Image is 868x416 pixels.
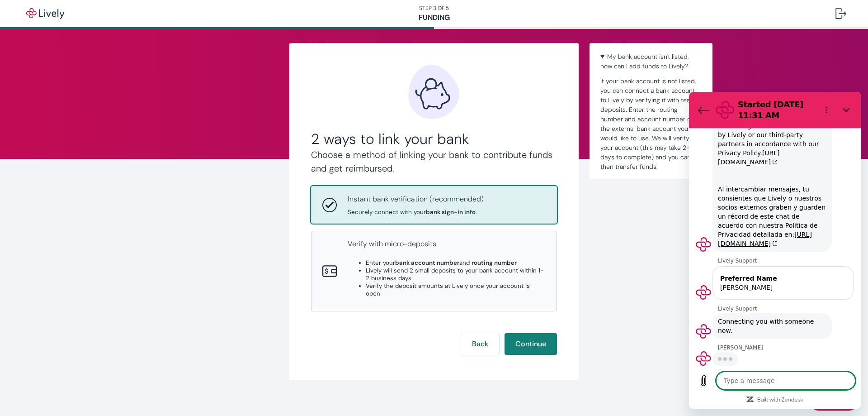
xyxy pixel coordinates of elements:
svg: Micro-deposits [322,264,337,278]
img: Lively [20,8,71,19]
button: Micro-depositsVerify with micro-depositsEnter yourbank account numberand routing numberLively wil... [311,231,557,311]
p: Instant bank verification (recommended) [348,194,484,205]
strong: routing number [472,259,517,267]
iframe: Messaging window [689,92,861,409]
li: Verify the deposit amounts at Lively once your account is open [366,282,546,297]
button: Continue [505,333,557,355]
summary: My bank account isn't listed, how can I add funds to Lively? [597,50,705,73]
span: Securely connect with your . [348,208,484,216]
button: Instant bank verificationInstant bank verification (recommended)Securely connect with yourbank si... [311,186,557,223]
p: Verify with micro-deposits [348,239,546,249]
svg: Instant bank verification [322,198,337,212]
p: If your bank account is not listed, you can connect a bank account to Lively by verifying it with... [597,77,705,172]
button: Back [461,333,499,355]
button: Log out [828,3,854,24]
li: Lively will send 2 small deposits to your bank account within 1-2 business days [366,267,546,282]
strong: bank account number [395,259,459,267]
h2: 2 ways to link your bank [311,130,557,148]
h4: Choose a method of linking your bank to contribute funds and get reimbursed. [311,148,557,175]
li: Enter your and [366,259,546,267]
strong: bank sign-in info [426,208,476,216]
